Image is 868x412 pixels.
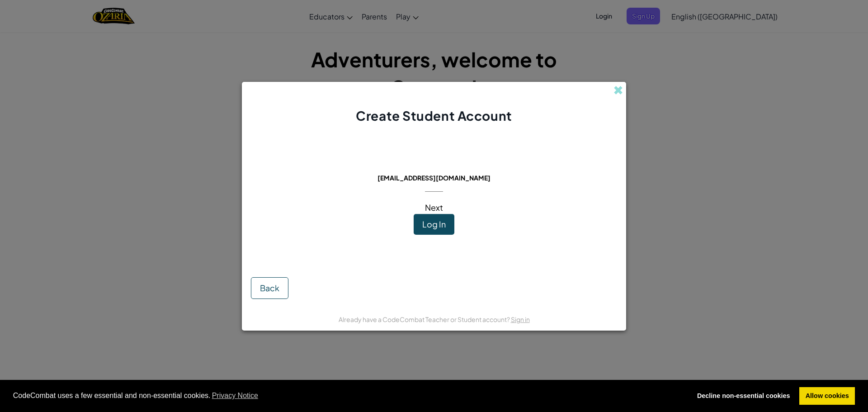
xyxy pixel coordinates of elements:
[422,219,446,229] span: Log In
[691,387,796,405] a: deny cookies
[251,277,288,299] button: Back
[425,202,443,213] span: Next
[511,315,530,323] a: Sign in
[370,161,498,171] span: This email is already in use:
[260,283,279,293] span: Back
[13,389,684,403] span: CodeCombat uses a few essential and non-essential cookies.
[356,108,512,123] span: Create Student Account
[414,214,454,235] button: Log In
[377,174,491,182] span: [EMAIL_ADDRESS][DOMAIN_NAME]
[211,389,260,403] a: learn more about cookies
[799,387,855,405] a: allow cookies
[339,315,511,323] span: Already have a CodeCombat Teacher or Student account?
